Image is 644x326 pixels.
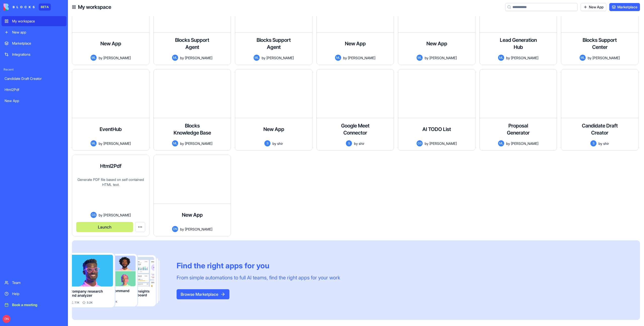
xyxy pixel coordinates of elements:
[2,38,66,48] a: Marketplace
[425,55,428,60] span: by
[172,122,212,136] h4: Blocks Knowledge Base
[4,4,35,11] img: logo
[180,55,184,60] span: by
[91,140,97,146] span: ML
[177,261,340,270] div: Find the right apps for you
[2,289,66,299] a: Help
[76,177,145,212] div: Generate PDF file based on self contained HTML text.
[99,55,102,60] span: by
[99,141,102,146] span: by
[12,291,63,296] div: Help
[398,69,475,151] a: AI TODO ListGSby[PERSON_NAME]
[2,27,66,37] a: New app
[91,55,97,61] span: ML
[266,55,294,60] span: [PERSON_NAME]
[580,122,620,136] h4: Candidate Draft Creator
[263,126,284,133] h4: New App
[100,40,121,47] h4: New App
[609,3,640,11] a: Marketplace
[343,55,347,60] span: by
[580,55,586,61] span: ML
[2,68,66,72] span: Recent
[335,122,375,136] h4: Google Meet Connector
[177,292,229,297] a: Browse Marketplace
[72,155,149,236] a: Html2PdfGenerate PDF file based on self contained HTML text.GSby[PERSON_NAME]Launch
[506,55,510,60] span: by
[180,141,184,146] span: by
[185,55,212,60] span: [PERSON_NAME]
[2,278,66,288] a: Team
[177,274,340,281] div: From simple automations to full AI teams, find the right apps for your work
[12,280,63,285] div: Team
[5,98,63,103] div: New App
[348,55,375,60] span: [PERSON_NAME]
[103,55,131,60] span: [PERSON_NAME]
[498,122,538,136] h4: Proposal Generator
[277,141,283,146] span: shir
[12,41,63,46] div: Marketplace
[417,140,423,146] span: GS
[2,300,66,310] a: Book a meeting
[100,126,122,133] h4: EventHub
[498,37,538,51] h4: Lead Generation Hub
[580,37,620,51] h4: Blocks Support Center
[429,141,457,146] span: [PERSON_NAME]
[4,4,51,11] a: BETA
[588,55,591,60] span: by
[2,16,66,26] a: My workspace
[172,226,178,232] span: DN
[91,212,97,218] span: GS
[2,85,66,95] a: Html2Pdf
[103,141,131,146] span: [PERSON_NAME]
[99,212,102,218] span: by
[185,226,212,232] span: [PERSON_NAME]
[5,76,63,81] div: Candidate Draft Creator
[498,55,504,61] span: ML
[177,289,229,299] button: Browse Marketplace
[235,69,312,151] a: New AppSbyshir
[2,74,66,84] a: Candidate Draft Creator
[182,211,203,218] h4: New App
[3,315,11,323] span: DN
[592,55,620,60] span: [PERSON_NAME]
[417,55,423,61] span: ML
[581,3,606,11] a: New App
[76,222,133,232] button: Launch
[511,55,538,60] span: [PERSON_NAME]
[12,302,63,307] div: Book a meeting
[100,162,122,170] h4: Html2Pdf
[254,37,294,51] h4: Blocks Support Agent
[5,87,63,92] div: Html2Pdf
[78,4,111,11] h4: My workspace
[264,140,270,146] span: S
[426,40,447,47] h4: New App
[561,69,638,151] a: Candidate Draft CreatorSbyshir
[345,40,366,47] h4: New App
[172,55,178,61] span: ML
[603,141,609,146] span: shir
[598,141,602,146] span: by
[12,52,63,57] div: Integrations
[354,141,358,146] span: by
[72,69,149,151] a: EventHubMLby[PERSON_NAME]
[346,140,352,146] span: S
[254,55,260,61] span: ML
[153,155,231,236] a: New AppDNby[PERSON_NAME]
[359,141,365,146] span: shir
[498,140,504,146] span: ML
[590,140,596,146] span: S
[153,69,231,151] a: Blocks Knowledge BaseMLby[PERSON_NAME]
[12,19,63,24] div: My workspace
[429,55,457,60] span: [PERSON_NAME]
[506,141,510,146] span: by
[2,49,66,59] a: Integrations
[422,126,451,133] h4: AI TODO List
[272,141,276,146] span: by
[425,141,428,146] span: by
[335,55,341,61] span: ML
[2,96,66,106] a: New App
[262,55,265,60] span: by
[172,37,212,51] h4: Blocks Support Agent
[479,69,557,151] a: Proposal GeneratorMLby[PERSON_NAME]
[172,140,178,146] span: ML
